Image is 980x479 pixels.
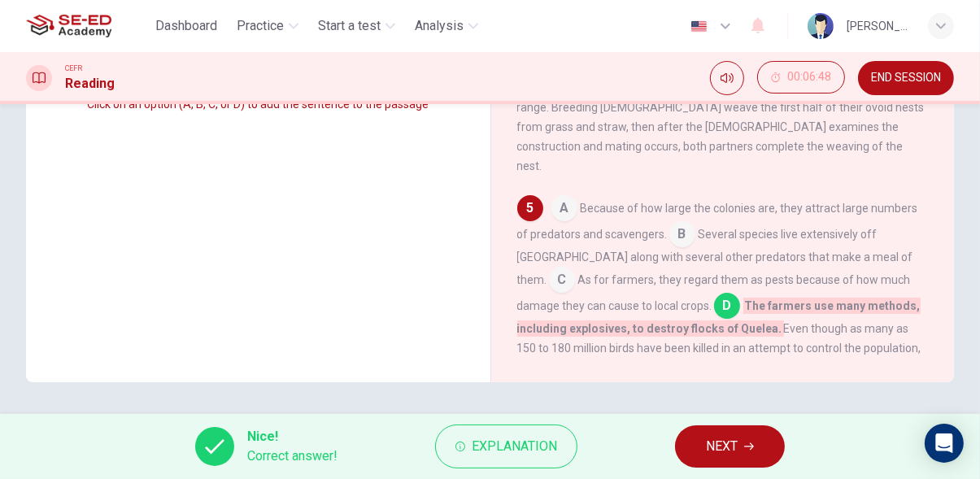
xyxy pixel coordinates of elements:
[65,74,115,94] h1: Reading
[26,10,149,42] a: SE-ED Academy logo
[237,16,284,36] span: Practice
[230,11,305,41] button: Practice
[551,195,577,221] span: A
[408,11,485,41] button: Analysis
[549,267,575,293] span: C
[472,435,557,458] span: Explanation
[435,425,577,468] button: Explanation
[871,72,941,85] span: END SESSION
[247,446,338,466] span: Correct answer!
[847,16,908,36] div: [PERSON_NAME]
[714,293,740,319] span: D
[517,228,913,286] span: Several species live extensively off [GEOGRAPHIC_DATA] along with several other predators that ma...
[415,16,464,36] span: Analysis
[925,424,964,463] div: Open Intercom Messenger
[757,61,845,95] div: Hide
[65,63,82,74] span: CEFR
[517,273,911,312] span: As for farmers, they regard them as pests because of how much damage they can cause to local crops.
[517,42,927,172] span: Red-billed Queleas breeding is localized and erratic with colonies including tens of thousands to...
[318,16,381,36] span: Start a test
[517,202,918,241] span: Because of how large the colonies are, they attract large numbers of predators and scavengers.
[669,221,695,247] span: B
[710,61,744,95] div: Mute
[689,20,709,33] img: en
[808,13,834,39] img: Profile picture
[675,425,785,468] button: NEXT
[311,11,402,41] button: Start a test
[26,10,111,42] img: SE-ED Academy logo
[706,435,738,458] span: NEXT
[787,71,831,84] span: 00:06:48
[87,98,429,111] span: Click on an option (A, B, C, or D) to add the sentence to the passage
[247,427,338,446] span: Nice!
[155,16,217,36] span: Dashboard
[149,11,224,41] button: Dashboard
[517,195,543,221] div: 5
[757,61,845,94] button: 00:06:48
[858,61,954,95] button: END SESSION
